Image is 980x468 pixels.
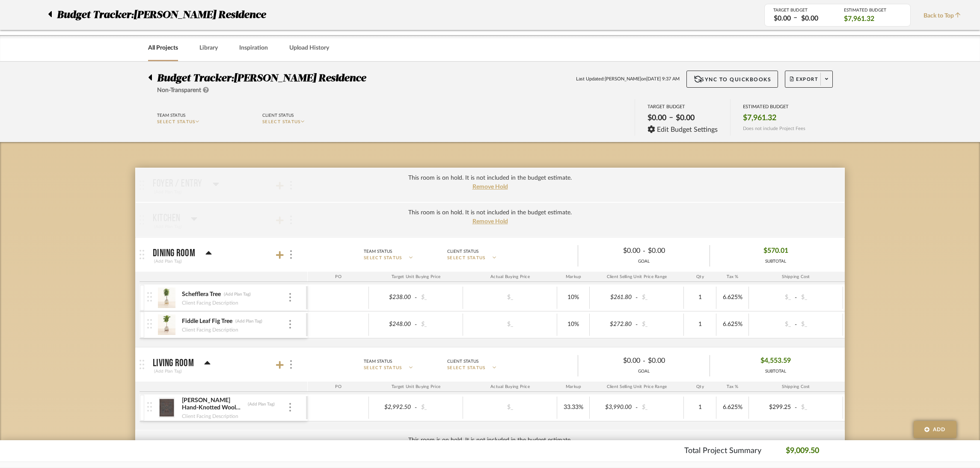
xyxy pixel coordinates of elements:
span: - [634,320,639,329]
div: 1 [686,401,713,414]
div: GOAL [578,258,710,265]
div: Dining Room(Add Plan Tag)Team StatusSELECT STATUSClient StatusSELECT STATUS$0.00-$0.00GOAL$570.01... [140,272,845,347]
div: Living Room(Add Plan Tag)Team StatusSELECT STATUSClient StatusSELECT STATUS$0.00-$0.00GOAL$4,553.... [140,382,845,430]
div: Target Unit Buying Price [369,272,463,282]
span: on [641,76,646,83]
span: - [634,403,639,412]
div: Target Unit Buying Price [369,382,463,392]
div: $_ [639,291,681,304]
p: Dining Room [153,248,195,258]
span: - [793,403,799,412]
img: 3dots-v.svg [289,293,291,302]
div: $_ [487,401,534,414]
span: $4,553.59 [760,354,791,367]
span: Export [790,76,818,89]
span: - [643,356,645,366]
span: SELECT STATUS [364,365,402,371]
span: - [413,320,419,329]
div: Shipping Cost [749,382,843,392]
div: Team Status [364,248,392,255]
button: Add [914,421,956,438]
div: Team Status [364,358,392,365]
div: $248.00 [371,318,413,331]
div: $_ [751,291,793,304]
span: Edit Budget Settings [657,126,718,133]
div: $0.00 [645,354,703,367]
div: 10% [560,318,587,331]
span: $7,961.32 [844,14,874,24]
div: Fiddle Leaf Fig Tree [181,317,233,326]
div: $0.00 [645,111,669,125]
div: $_ [487,291,534,304]
div: $_ [799,318,840,331]
div: $_ [419,291,460,304]
div: ESTIMATED BUDGET [743,104,805,110]
div: ESTIMATED BUDGET [844,8,902,13]
div: [PERSON_NAME] Hand-Knotted Wool Rug [181,397,245,412]
div: Tax % [716,382,749,392]
span: SELECT STATUS [447,365,486,371]
div: $3,990.00 [592,401,634,414]
div: (Add Plan Tag) [153,258,183,265]
div: This room is on hold. It is not included in the budget estimate. [408,436,572,445]
div: $261.80 [592,291,634,304]
a: Library [199,42,218,54]
span: - [413,403,419,412]
div: $0.00 [585,354,643,367]
div: $0.00 [645,244,703,258]
img: fd7ff9e8-8f28-4341-b41f-a014ff0176e2_50x50.jpg [156,314,177,335]
div: Qty [684,272,716,282]
div: (Add Plan Tag) [235,318,263,324]
div: PO [308,382,369,392]
span: - [793,293,799,302]
span: SELECT STATUS [262,120,301,124]
img: 3dots-v.svg [290,250,292,259]
div: $238.00 [371,291,413,304]
span: $7,961.32 [743,113,776,123]
div: $_ [751,318,793,331]
div: Client Facing Description [181,326,239,334]
span: SELECT STATUS [157,120,196,124]
div: Markup [557,272,590,282]
span: Budget Tracker: [57,7,134,23]
span: - [634,293,639,302]
div: TARGET BUDGET [773,8,831,13]
div: Ship. Markup % [843,272,885,282]
div: Client Selling Unit Price Range [590,272,684,282]
div: Markup [557,382,590,392]
div: 33.33% [560,401,587,414]
span: Does not include Project Fees [743,126,805,131]
div: $0.00 [585,244,643,258]
span: [DATE] 9:37 AM [646,76,680,83]
img: grip.svg [140,360,144,369]
div: $_ [487,318,534,331]
div: Actual Buying Price [463,382,557,392]
div: Client Selling Unit Price Range [590,382,684,392]
div: $_ [799,401,840,414]
p: Total Project Summary [684,445,761,457]
div: Schefflera Tree [181,290,221,299]
div: Team Status [157,112,185,119]
img: 3dots-v.svg [289,403,291,412]
img: 58424fc9-1045-4f16-a2f1-e3d4a1088498_50x50.jpg [156,287,177,308]
div: 6.625% [719,401,746,414]
div: $_ [799,291,840,304]
mat-expansion-panel-header: Living Room(Add Plan Tag)Team StatusSELECT STATUSClient StatusSELECT STATUS$0.00-$0.00GOAL$4,553.... [135,347,845,382]
div: $_ [639,401,681,414]
div: 1 [686,318,713,331]
span: Last Updated: [576,76,605,83]
button: Sync to QuickBooks [686,71,778,88]
a: Inspiration [239,42,268,54]
img: vertical-grip.svg [147,292,152,302]
span: SELECT STATUS [364,255,402,261]
div: (Add Plan Tag) [223,291,251,297]
span: - [793,320,799,329]
div: $_ [639,318,681,331]
p: Living Room [153,358,194,368]
div: Client Status [262,112,294,119]
img: c3c28a0d-4e7c-4165-aed4-e5dcac38d3e8_50x50.jpg [156,397,177,418]
div: This room is on hold. It is not included in the budget estimate. [408,174,572,183]
p: [PERSON_NAME] Residence [134,7,270,23]
div: GOAL [578,368,710,375]
img: vertical-grip.svg [147,402,152,412]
